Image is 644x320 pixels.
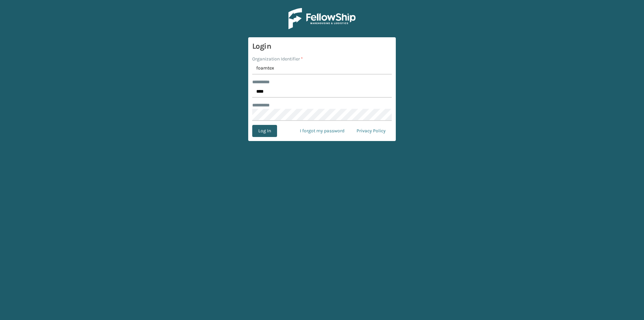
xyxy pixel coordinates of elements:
h3: Login [252,41,392,51]
img: Logo [288,8,356,29]
a: Privacy Policy [351,125,392,137]
a: I forgot my password [294,125,351,137]
button: Log In [252,125,277,137]
label: Organization Identifier [252,55,303,62]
